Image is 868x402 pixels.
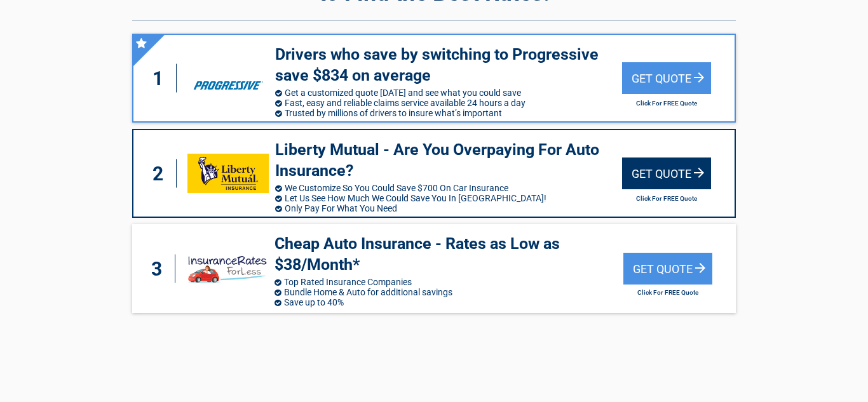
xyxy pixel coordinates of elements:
[145,255,175,283] div: 3
[186,249,268,288] img: insuranceratesforless's logo
[275,234,623,275] h3: Cheap Auto Insurance - Rates as Low as $38/Month*
[146,64,177,93] div: 1
[275,44,622,86] h3: Drivers who save by switching to Progressive save $834 on average
[622,157,711,189] div: Get Quote
[275,277,623,287] li: Top Rated Insurance Companies
[187,154,269,193] img: libertymutual's logo
[275,140,622,181] h3: Liberty Mutual - Are You Overpaying For Auto Insurance?
[622,195,711,202] h2: Click For FREE Quote
[275,297,623,307] li: Save up to 40%
[275,98,622,108] li: Fast, easy and reliable claims service available 24 hours a day
[275,183,622,193] li: We Customize So You Could Save $700 On Car Insurance
[275,193,622,203] li: Let Us See How Much We Could Save You In [GEOGRAPHIC_DATA]!
[623,253,712,285] div: Get Quote
[275,88,622,98] li: Get a customized quote [DATE] and see what you could save
[275,203,622,213] li: Only Pay For What You Need
[623,289,712,296] h2: Click For FREE Quote
[187,58,269,98] img: progressive's logo
[275,108,622,118] li: Trusted by millions of drivers to insure what’s important
[622,100,711,107] h2: Click For FREE Quote
[146,159,177,188] div: 2
[275,287,623,297] li: Bundle Home & Auto for additional savings
[622,62,711,94] div: Get Quote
